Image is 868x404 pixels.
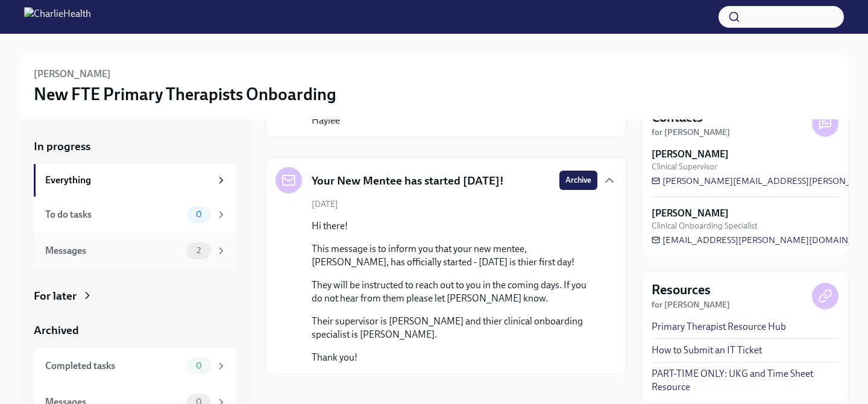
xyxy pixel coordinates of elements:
[565,174,591,186] span: Archive
[34,323,236,338] a: Archived
[24,7,91,27] img: CharlieHealth
[189,210,209,219] span: 0
[652,148,729,161] strong: [PERSON_NAME]
[45,174,211,187] div: Everything
[189,246,208,255] span: 2
[312,315,597,341] p: Their supervisor is [PERSON_NAME] and thier clinical onboarding specialist is [PERSON_NAME].
[34,68,111,81] h6: [PERSON_NAME]
[652,127,730,137] strong: for [PERSON_NAME]
[652,367,838,394] a: PART-TIME ONLY: UKG and Time Sheet Resource
[312,173,504,189] h5: Your New Mentee has started [DATE]!
[34,233,236,269] a: Messages2
[652,207,729,220] strong: [PERSON_NAME]
[34,197,236,233] a: To do tasks0
[34,164,236,197] a: Everything
[34,348,236,384] a: Completed tasks0
[45,208,182,221] div: To do tasks
[312,351,597,364] p: Thank you!
[652,161,717,172] span: Clinical Supervisor
[652,344,762,357] a: How to Submit an IT Ticket
[34,139,236,154] a: In progress
[312,219,597,233] p: Hi there!
[189,361,209,370] span: 0
[652,281,711,299] h4: Resources
[652,320,786,333] a: Primary Therapist Resource Hub
[34,288,77,304] div: For later
[652,220,758,232] span: Clinical Onboarding Specialist
[652,300,730,310] strong: for [PERSON_NAME]
[559,171,597,190] button: Archive
[312,279,597,305] p: They will be instructed to reach out to you in the coming days. If you do not hear from them plea...
[34,288,236,304] a: For later
[45,244,182,257] div: Messages
[312,198,338,210] span: [DATE]
[312,242,597,269] p: This message is to inform you that your new mentee, [PERSON_NAME], has officially started - [DATE...
[34,83,336,105] h3: New FTE Primary Therapists Onboarding
[45,359,182,373] div: Completed tasks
